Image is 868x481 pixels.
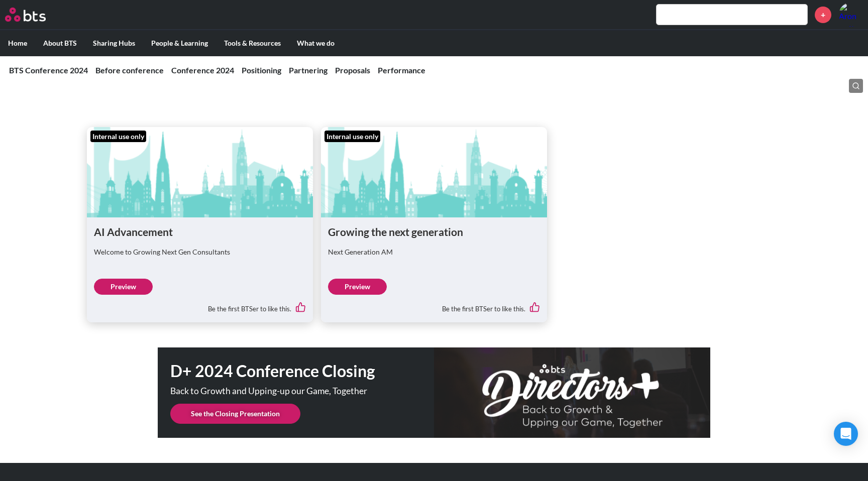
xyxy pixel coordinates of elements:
div: Be the first BTSer to like this. [94,295,306,316]
a: Positioning [242,65,281,75]
div: Be the first BTSer to like this. [328,295,540,316]
a: Conference 2024 [171,65,234,75]
h1: AI Advancement [94,224,306,239]
h1: D+ 2024 Conference Closing [170,360,434,383]
div: Internal use only [90,131,146,143]
p: Next Generation AM [328,247,540,257]
a: Proposals [335,65,370,75]
div: Internal use only [324,131,380,143]
img: BTS Logo [5,8,46,22]
h1: Growing the next generation [328,224,540,239]
a: Preview [94,279,153,295]
a: BTS Conference 2024 [9,65,88,75]
a: See the Closing Presentation [170,404,300,424]
label: People & Learning [143,30,216,56]
img: Aron Towner [839,3,863,27]
label: Sharing Hubs [85,30,143,56]
a: Preview [328,279,387,295]
label: About BTS [35,30,85,56]
a: Performance [378,65,425,75]
p: Welcome to Growing Next Gen Consultants [94,247,306,257]
p: Back to Growth and Upping-up our Game, Together [170,387,381,396]
a: Partnering [289,65,328,75]
a: Profile [839,3,863,27]
a: + [815,7,831,23]
div: Open Intercom Messenger [834,422,858,446]
a: Go home [5,8,64,22]
label: What we do [289,30,343,56]
a: Before conference [95,65,164,75]
label: Tools & Resources [216,30,289,56]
